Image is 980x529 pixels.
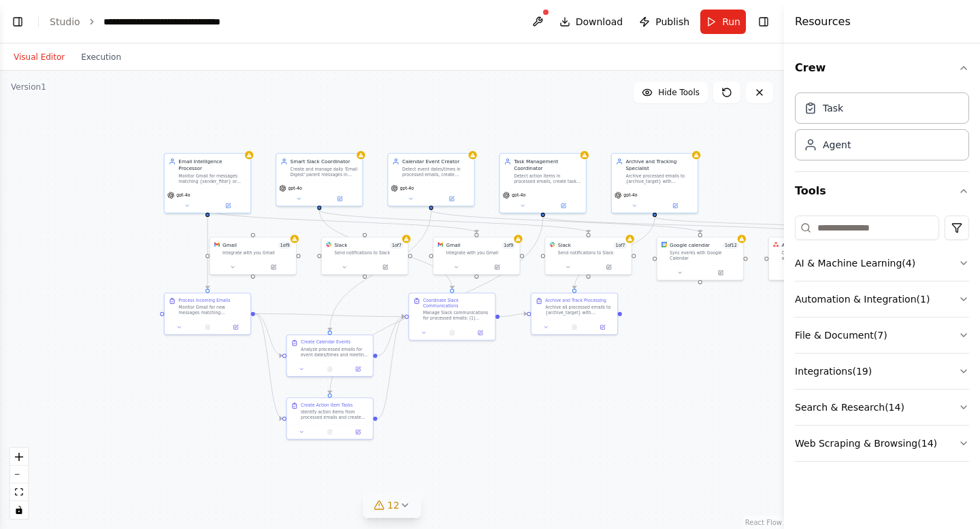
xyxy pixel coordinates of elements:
[540,217,816,233] g: Edge from 33c16455-86c5-4fc7-9010-528f75f3f5f5 to dfab640a-7114-46c3-accf-8d24a2cad04f
[10,448,28,519] div: React Flow controls
[276,153,363,207] div: Smart Slack CoordinatorCreate and manage daily 'Email Digest' parent messages in {slack_channel},...
[502,241,515,248] span: Number of enabled actions
[823,138,851,152] div: Agent
[611,153,698,214] div: Archive and Tracking SpecialistArchive processed emails to {archive_target} with comprehensive me...
[576,15,623,29] span: Download
[554,10,629,34] button: Download
[477,263,517,271] button: Open in side panel
[773,241,779,247] img: Asana
[10,448,28,466] button: zoom in
[768,237,855,280] div: AsanaAsanaConnect to your users’ Asana accounts
[301,346,369,357] div: Analyze processed emails for event dates/times and meeting information. When events are detected:...
[10,501,28,519] button: toggle interactivity
[286,397,373,439] div: Create Action Item TasksIdentify action items from processed emails and create corresponding task...
[754,12,773,31] button: Hide right sidebar
[320,194,359,203] button: Open in side panel
[545,298,606,303] div: Archive and Track Processing
[795,318,969,353] button: File & Document(7)
[387,153,474,207] div: Calendar Event CreatorDetect event dates/times in processed emails, create Google Calendar events...
[208,201,248,209] button: Open in side panel
[178,158,246,172] div: Email Intelligence Processor
[795,210,969,473] div: Tools
[423,310,491,321] div: Manage Slack communications for processed emails: (1) Create/find daily 'Email Digest' parent mes...
[634,82,708,103] button: Hide Tools
[544,201,583,209] button: Open in side panel
[625,158,693,172] div: Archive and Tracking Specialist
[423,298,491,309] div: Coordinate Slack Communications
[514,173,582,184] div: Detect action items in processed emails, create tasks in {task_system} according to {assignee_rul...
[316,210,455,289] g: Edge from a989b4fd-e305-4fb4-9483-6760a1e052f6 to 6a569f10-d6b4-496f-8be2-70c0522edb62
[204,210,480,233] g: Edge from ba042713-b686-49f3-9c00-fa0296b85b2a to e5cd76a2-4a10-449b-a608-3770a85c5407
[289,186,302,191] span: gpt-4o
[657,237,744,280] div: Google CalendarGoogle calendar1of12Sync events with Google Calendar
[11,82,46,92] div: Version 1
[823,101,843,115] div: Task
[670,241,710,248] div: Google calendar
[178,298,230,303] div: Process Incoming Emails
[670,250,739,261] div: Sync events with Google Calendar
[387,498,399,512] span: 12
[427,210,704,233] g: Edge from e994a7e4-5c97-42f6-b030-f6a8c8d806f2 to 721847f7-8e1d-4806-a14f-8b03f838dc57
[326,210,434,331] g: Edge from e994a7e4-5c97-42f6-b030-f6a8c8d806f2 to 82ca5bf6-6807-4fa8-b1fc-00645dca4f40
[326,217,546,394] g: Edge from 33c16455-86c5-4fc7-9010-528f75f3f5f5 to 34d22c4b-e3e8-46cc-84e1-fff64d474ba5
[722,15,740,29] span: Run
[224,323,248,331] button: Open in side panel
[614,241,627,248] span: Number of enabled actions
[795,281,969,317] button: Automation & Integration(1)
[558,241,571,248] div: Slack
[10,466,28,483] button: zoom out
[408,292,495,340] div: Coordinate Slack CommunicationsManage Slack communications for processed emails: (1) Create/find ...
[558,250,627,256] div: Send notifications to Slack
[363,493,421,518] button: 12
[390,241,404,248] span: Number of enabled actions
[634,10,695,34] button: Publish
[795,390,969,425] button: Search & Research(14)
[5,49,73,65] button: Visual Editor
[446,241,461,248] div: Gmail
[291,167,359,177] div: Create and manage daily 'Email Digest' parent messages in {slack_channel}, post processed emails ...
[178,173,246,184] div: Monitor Gmail for messages matching {sender_filter} or {keywords}, perform intelligent extraction...
[795,172,969,210] button: Tools
[795,14,851,30] h4: Resources
[795,354,969,389] button: Integrations(19)
[301,339,350,345] div: Create Calendar Events
[432,194,472,203] button: Open in side panel
[223,241,237,248] div: Gmail
[531,292,618,335] div: Archive and Track ProcessingArchive all processed emails to {archive_target} with comprehensive m...
[164,153,251,214] div: Email Intelligence ProcessorMonitor Gmail for messages matching {sender_filter} or {keywords}, pe...
[315,365,344,373] button: No output available
[402,167,470,177] div: Detect event dates/times in processed emails, create Google Calendar events with appropriate atte...
[655,201,695,209] button: Open in side panel
[178,305,246,315] div: Monitor Gmail for new messages matching {sender_filter} or {keywords}. For each email: (1) Extrac...
[589,263,629,271] button: Open in side panel
[334,250,404,256] div: Send notifications to Slack
[623,192,637,198] span: gpt-4o
[500,153,587,214] div: Task Management CoordinatorDetect action items in processed emails, create tasks in {task_system}...
[559,323,589,331] button: No output available
[591,323,615,331] button: Open in side panel
[795,245,969,281] button: AI & Machine Learning(4)
[545,305,613,315] div: Archive all processed emails to {archive_target} with comprehensive metadata including: sender, s...
[301,403,353,408] div: Create Action Item Tasks
[210,237,297,275] div: GmailGmail1of9Integrate with you Gmail
[446,250,516,256] div: Integrate with you Gmail
[438,328,467,337] button: No output available
[321,237,408,275] div: SlackSlack1of7Send notifications to Slack
[50,16,80,27] a: Studio
[661,241,667,247] img: Google Calendar
[377,313,404,422] g: Edge from 34d22c4b-e3e8-46cc-84e1-fff64d474ba5 to 6a569f10-d6b4-496f-8be2-70c0522edb62
[346,428,370,436] button: Open in side panel
[315,428,344,436] button: No output available
[255,310,282,422] g: Edge from 1e37873b-788c-49c2-8522-c103575bbc24 to 34d22c4b-e3e8-46cc-84e1-fff64d474ba5
[286,335,373,377] div: Create Calendar EventsAnalyze processed emails for event dates/times and meeting information. Whe...
[433,237,520,275] div: GmailGmail1of9Integrate with you Gmail
[214,241,220,247] img: Gmail
[795,426,969,461] button: Web Scraping & Browsing(14)
[544,237,632,275] div: SlackSlack1of7Send notifications to Slack
[658,87,700,98] span: Hide Tools
[204,210,211,289] g: Edge from ba042713-b686-49f3-9c00-fa0296b85b2a to 1e37873b-788c-49c2-8522-c103575bbc24
[164,292,251,335] div: Process Incoming EmailsMonitor Gmail for new messages matching {sender_filter} or {keywords}. For...
[550,241,555,247] img: Slack
[255,310,282,359] g: Edge from 1e37873b-788c-49c2-8522-c103575bbc24 to 82ca5bf6-6807-4fa8-b1fc-00645dca4f40
[301,409,369,420] div: Identify action items from processed emails and create corresponding tasks in {task_system}. Appl...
